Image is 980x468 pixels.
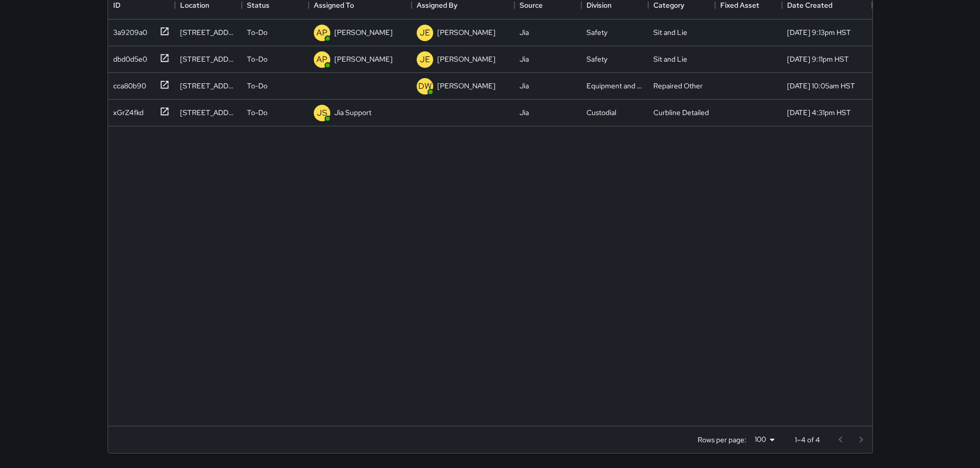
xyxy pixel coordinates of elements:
[787,81,855,91] div: 8/25/2025, 10:05am HST
[418,80,432,92] p: DW
[586,27,608,38] div: Safety
[109,23,147,38] div: 3a9209a0
[586,54,608,64] div: Safety
[520,54,529,64] div: Jia
[420,27,430,39] p: JE
[247,54,268,64] p: To-Do
[334,107,371,118] p: Jia Support
[247,107,268,118] p: To-Do
[787,27,851,38] div: 8/25/2025, 9:13pm HST
[520,81,529,91] div: Jia
[437,81,495,91] p: [PERSON_NAME]
[653,107,709,118] div: Curbline Detailed
[316,53,327,66] p: AP
[180,107,237,118] div: 1716 Ocean Avenue
[180,54,237,64] div: 2420 Kalākaua Avenue
[653,54,687,64] div: Sit and Lie
[334,27,393,38] p: [PERSON_NAME]
[180,27,237,38] div: 2476 Kalākaua Avenue
[586,81,643,91] div: Equipment and Vehicles
[437,54,495,64] p: [PERSON_NAME]
[653,81,703,91] div: Repaired Other
[698,435,746,445] p: Rows per page:
[334,54,393,64] p: [PERSON_NAME]
[795,435,820,445] p: 1–4 of 4
[586,107,616,118] div: Custodial
[437,27,495,38] p: [PERSON_NAME]
[787,54,849,64] div: 8/25/2025, 9:11pm HST
[751,432,778,447] div: 100
[420,53,430,66] p: JE
[316,27,327,39] p: AP
[247,27,268,38] p: To-Do
[520,27,529,38] div: Jia
[247,81,268,91] p: To-Do
[317,107,327,119] p: JS
[180,81,237,91] div: 2476 Kalākaua Avenue
[109,77,146,91] div: cca80b90
[109,103,144,118] div: xGrZ4fkd
[109,50,147,64] div: dbd0d5e0
[787,107,851,118] div: 8/18/2025, 4:31pm HST
[653,27,687,38] div: Sit and Lie
[520,107,529,118] div: Jia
